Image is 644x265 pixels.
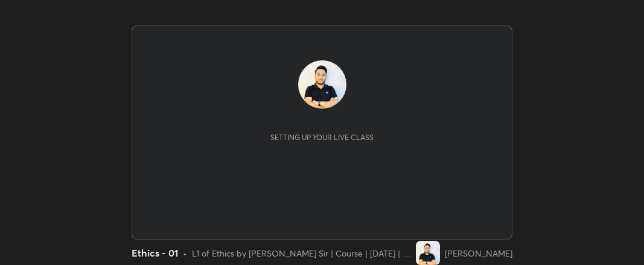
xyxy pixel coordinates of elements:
div: L1 of Ethics by [PERSON_NAME] Sir | Course | [DATE] | ORN [192,247,411,260]
img: 18fcd6351b7b44718b4720988390935d.jpg [416,241,440,265]
div: Setting up your live class [270,133,374,142]
img: 18fcd6351b7b44718b4720988390935d.jpg [298,60,346,109]
div: Ethics - 01 [132,246,178,260]
div: • [183,247,187,260]
div: [PERSON_NAME] [445,247,512,260]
